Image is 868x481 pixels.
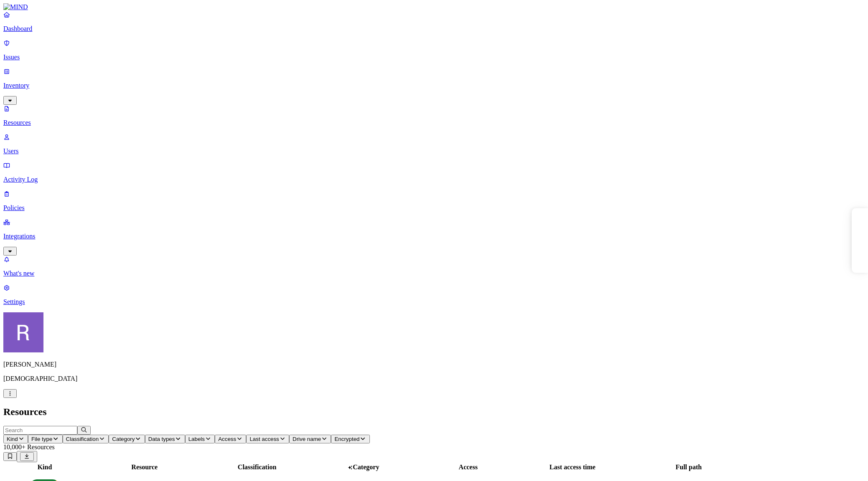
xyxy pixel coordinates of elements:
span: Category [353,463,379,471]
span: Encrypted [334,436,359,442]
p: Activity Log [3,176,865,183]
p: Integrations [3,233,865,240]
span: 10,000+ Resources [3,443,55,451]
input: Search [3,426,77,435]
div: Kind [5,463,85,471]
p: Issues [3,53,865,61]
a: Settings [3,284,865,306]
a: Resources [3,105,865,127]
div: Classification [204,463,310,471]
div: Access [417,463,519,471]
p: What's new [3,270,865,277]
a: Users [3,133,865,155]
p: [PERSON_NAME] [3,361,865,368]
a: Integrations [3,218,865,254]
p: Policies [3,204,865,212]
p: Users [3,147,865,155]
span: Drive name [293,436,321,442]
span: File type [31,436,52,442]
span: Access [218,436,236,442]
h2: Resources [3,406,865,418]
a: MIND [3,3,865,11]
p: Inventory [3,82,865,89]
p: Dashboard [3,25,865,33]
a: Inventory [3,68,865,104]
span: Classification [66,436,99,442]
a: What's new [3,256,865,277]
p: Resources [3,119,865,127]
span: Labels [188,436,205,442]
img: Rich Thompson [3,312,43,352]
div: Resource [87,463,202,471]
div: Full path [626,463,752,471]
img: MIND [3,3,28,11]
a: Issues [3,39,865,61]
a: Dashboard [3,11,865,33]
span: Kind [7,436,18,442]
span: Last access [249,436,279,442]
a: Activity Log [3,162,865,183]
a: Policies [3,190,865,212]
span: Category [112,436,135,442]
div: Last access time [521,463,624,471]
p: [DEMOGRAPHIC_DATA] [3,375,865,382]
p: Settings [3,298,865,306]
span: Data types [148,436,175,442]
